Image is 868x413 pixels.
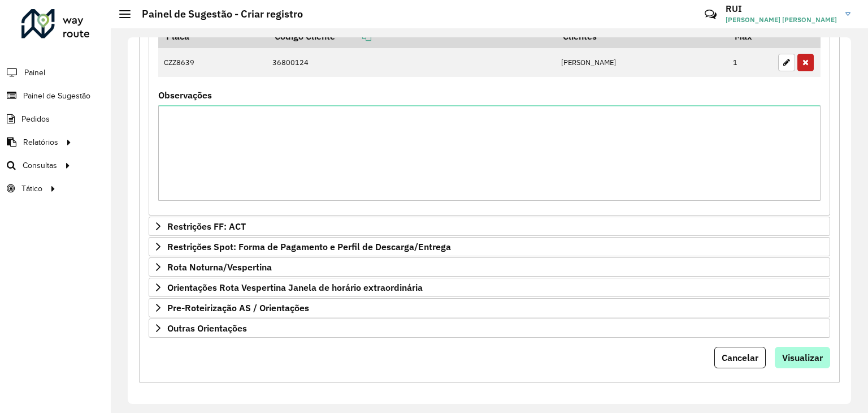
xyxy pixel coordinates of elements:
[158,88,212,102] label: Observações
[149,319,830,338] a: Outras Orientações
[267,48,555,78] td: 36800124
[167,283,423,292] span: Orientações Rota Vespertina Janela de horário extraordinária
[555,48,727,78] td: [PERSON_NAME]
[23,160,57,171] span: Consultas
[149,298,830,317] a: Pre-Roteirização AS / Orientações
[726,3,837,14] h3: RUI
[775,347,830,368] button: Visualizar
[23,90,90,102] span: Painel de Sugestão
[727,48,772,78] td: 1
[167,222,246,231] span: Restrições FF: ACT
[149,237,830,256] a: Restrições Spot: Forma de Pagamento e Perfil de Descarga/Entrega
[167,303,309,312] span: Pre-Roteirização AS / Orientações
[782,352,823,363] span: Visualizar
[167,324,247,333] span: Outras Orientações
[21,113,50,125] span: Pedidos
[149,257,830,277] a: Rota Noturna/Vespertina
[698,2,723,27] a: Contato Rápido
[21,183,42,195] span: Tático
[726,15,837,25] span: [PERSON_NAME] [PERSON_NAME]
[24,67,45,79] span: Painel
[23,136,58,148] span: Relatórios
[167,263,272,272] span: Rota Noturna/Vespertina
[722,352,758,363] span: Cancelar
[149,217,830,236] a: Restrições FF: ACT
[714,347,766,368] button: Cancelar
[149,278,830,297] a: Orientações Rota Vespertina Janela de horário extraordinária
[167,242,451,251] span: Restrições Spot: Forma de Pagamento e Perfil de Descarga/Entrega
[131,8,303,20] h2: Painel de Sugestão - Criar registro
[158,48,267,78] td: CZZ8639
[335,31,371,42] a: Copiar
